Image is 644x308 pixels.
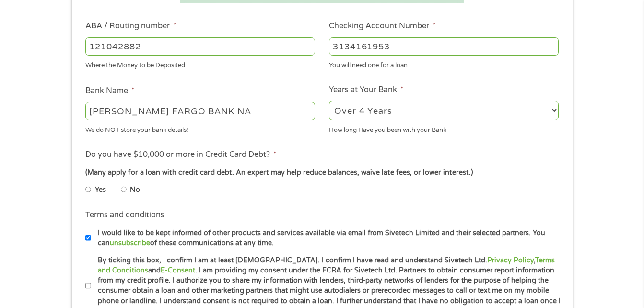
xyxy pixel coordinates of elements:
a: Privacy Policy [487,256,534,264]
div: (Many apply for a loan with credit card debt. An expert may help reduce balances, waive late fees... [85,167,558,178]
a: E-Consent [161,266,195,274]
label: Do you have $10,000 or more in Credit Card Debt? [85,150,277,160]
label: Yes [95,185,106,195]
label: ABA / Routing number [85,21,176,31]
label: Checking Account Number [329,21,436,31]
a: unsubscribe [110,239,150,247]
div: Where the Money to be Deposited [85,58,315,71]
a: Terms and Conditions [98,256,555,274]
div: You will need one for a loan. [329,58,559,71]
label: Years at Your Bank [329,85,404,95]
label: No [130,185,140,195]
label: Terms and conditions [85,210,164,220]
label: I would like to be kept informed of other products and services available via email from Sivetech... [91,228,562,249]
div: How long Have you been with your Bank [329,122,559,135]
input: 263177916 [85,37,315,56]
label: Bank Name [85,86,135,96]
input: 345634636 [329,37,559,56]
div: We do NOT store your bank details! [85,122,315,135]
